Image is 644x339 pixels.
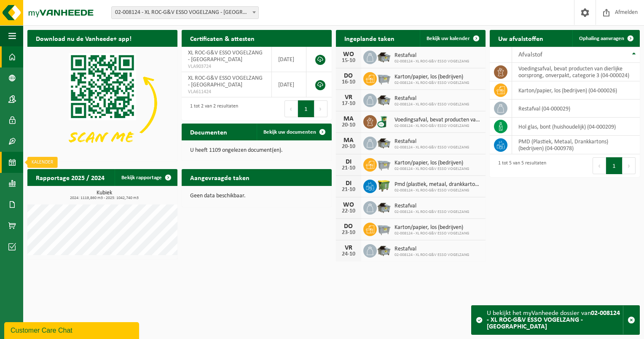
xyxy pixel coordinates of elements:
a: Bekijk rapportage [115,169,177,186]
img: WB-2500-GAL-GY-04 [377,71,391,85]
span: Karton/papier, los (bedrijven) [394,74,469,81]
img: WB-5000-GAL-GY-01 [377,200,391,214]
span: Karton/papier, los (bedrijven) [394,224,469,231]
img: WB-0140-CU [377,114,391,128]
img: WB-5000-GAL-GY-01 [377,92,391,107]
div: 21-10 [340,187,357,193]
div: MA [340,116,357,122]
span: Restafval [394,246,469,253]
span: 02-008124 - XL ROC-G&V ESSO VOGELZANG [394,59,469,64]
h2: Ingeplande taken [336,30,403,46]
div: VR [340,245,357,251]
h2: Download nu de Vanheede+ app! [27,30,140,46]
button: Previous [593,157,606,174]
span: XL ROC-G&V ESSO VOGELZANG - [GEOGRAPHIC_DATA] [188,75,263,88]
td: voedingsafval, bevat producten van dierlijke oorsprong, onverpakt, categorie 3 (04-000024) [512,63,640,81]
div: 15-10 [340,58,357,64]
div: 24-10 [340,251,357,257]
img: WB-2500-GAL-GY-04 [377,157,391,171]
div: 17-10 [340,101,357,107]
td: karton/papier, los (bedrijven) (04-000026) [512,81,640,100]
h2: Aangevraagde taken [182,169,258,186]
img: Download de VHEPlus App [27,47,177,159]
span: 02-008124 - XL ROC-G&V ESSO VOGELZANG [394,253,469,258]
td: hol glas, bont (huishoudelijk) (04-000209) [512,118,640,136]
div: 1 tot 5 van 5 resultaten [494,156,546,175]
div: 16-10 [340,79,357,85]
button: 1 [606,157,623,174]
h2: Certificaten & attesten [182,30,263,46]
span: Bekijk uw documenten [263,129,316,135]
img: WB-5000-GAL-GY-01 [377,243,391,257]
div: 23-10 [340,230,357,236]
div: DO [340,73,357,79]
div: 20-10 [340,144,357,150]
button: Next [623,157,636,174]
a: Bekijk uw kalender [420,30,485,47]
a: Ophaling aanvragen [572,30,639,47]
img: WB-5000-GAL-GY-01 [377,135,391,150]
span: Restafval [394,138,469,145]
span: 02-008124 - XL ROC-G&V ESSO VOGELZANG [394,102,469,107]
span: XL ROC-G&V ESSO VOGELZANG - [GEOGRAPHIC_DATA] [188,50,263,63]
span: 02-008124 - XL ROC-G&V ESSO VOGELZANG - ANTWERPEN [112,7,258,19]
p: Geen data beschikbaar. [190,193,323,199]
span: 02-008124 - XL ROC-G&V ESSO VOGELZANG [394,167,469,172]
div: DI [340,159,357,165]
td: [DATE] [272,72,307,97]
iframe: chat widget [4,320,141,339]
a: Bekijk uw documenten [257,124,331,140]
div: WO [340,202,357,208]
div: 20-10 [340,122,357,128]
span: Pmd (plastiek, metaal, drankkartons) (bedrijven) [394,181,482,188]
p: U heeft 1109 ongelezen document(en). [190,148,323,153]
span: VLA903724 [188,63,265,70]
span: 02-008124 - XL ROC-G&V ESSO VOGELZANG [394,81,469,86]
span: 02-008124 - XL ROC-G&V ESSO VOGELZANG [394,145,469,150]
div: 22-10 [340,208,357,214]
button: 1 [298,100,314,117]
span: Afvalstof [518,51,542,58]
button: Next [314,100,327,117]
span: 02-008124 - XL ROC-G&V ESSO VOGELZANG [394,231,469,236]
td: restafval (04-000029) [512,100,640,118]
span: Restafval [394,95,469,102]
div: MA [340,137,357,144]
span: Restafval [394,203,469,210]
span: VLA611424 [188,89,265,95]
img: WB-5000-GAL-GY-01 [377,49,391,64]
span: 02-008124 - XL ROC-G&V ESSO VOGELZANG - ANTWERPEN [111,6,259,19]
div: 21-10 [340,165,357,171]
h3: Kubiek [32,190,177,200]
h2: Uw afvalstoffen [490,30,552,46]
img: WB-2500-GAL-GY-04 [377,221,391,236]
img: WB-1100-HPE-GN-50 [377,178,391,193]
div: 1 tot 2 van 2 resultaten [186,100,238,118]
td: PMD (Plastiek, Metaal, Drankkartons) (bedrijven) (04-000978) [512,136,640,154]
div: U bekijkt het myVanheede dossier van [487,306,623,334]
strong: 02-008124 - XL ROC-G&V ESSO VOGELZANG - [GEOGRAPHIC_DATA] [487,310,620,330]
td: [DATE] [272,47,307,72]
h2: Documenten [182,124,236,140]
button: Previous [284,100,298,117]
div: DO [340,223,357,230]
span: 02-008124 - XL ROC-G&V ESSO VOGELZANG [394,124,482,129]
span: Karton/papier, los (bedrijven) [394,160,469,167]
div: VR [340,94,357,101]
span: 02-008124 - XL ROC-G&V ESSO VOGELZANG [394,188,482,193]
span: Voedingsafval, bevat producten van dierlijke oorsprong, onverpakt, categorie 3 [394,117,482,124]
h2: Rapportage 2025 / 2024 [27,169,113,186]
div: DI [340,180,357,187]
span: Restafval [394,52,469,59]
span: 02-008124 - XL ROC-G&V ESSO VOGELZANG [394,210,469,215]
span: 2024: 1119,860 m3 - 2025: 1042,740 m3 [32,196,177,200]
span: Ophaling aanvragen [579,36,624,41]
span: Bekijk uw kalender [427,36,470,41]
div: WO [340,51,357,58]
